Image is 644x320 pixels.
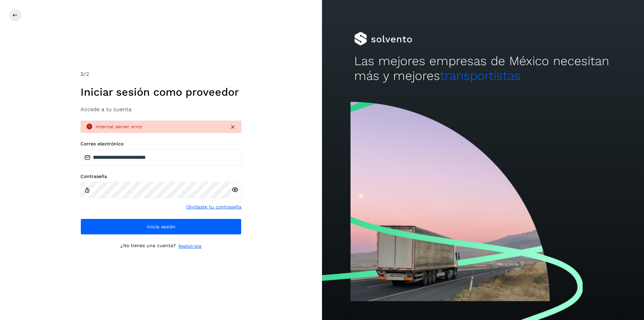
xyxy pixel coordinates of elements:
button: Inicia sesión [80,219,241,235]
div: Internal server error [96,123,224,130]
h3: Accede a tu cuenta [80,106,241,112]
p: ¿No tienes una cuenta? [120,243,176,250]
a: Regístrate [178,243,202,250]
h1: Iniciar sesión como proveedor [80,86,241,98]
span: 2 [80,71,84,77]
label: Correo electrónico [80,141,241,147]
div: /2 [80,70,241,78]
label: Contraseña [80,174,241,179]
span: transportistas [440,68,521,83]
a: Olvidaste tu contraseña [186,203,241,211]
h2: Las mejores empresas de México necesitan más y mejores [354,54,612,84]
span: Inicia sesión [147,224,175,229]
